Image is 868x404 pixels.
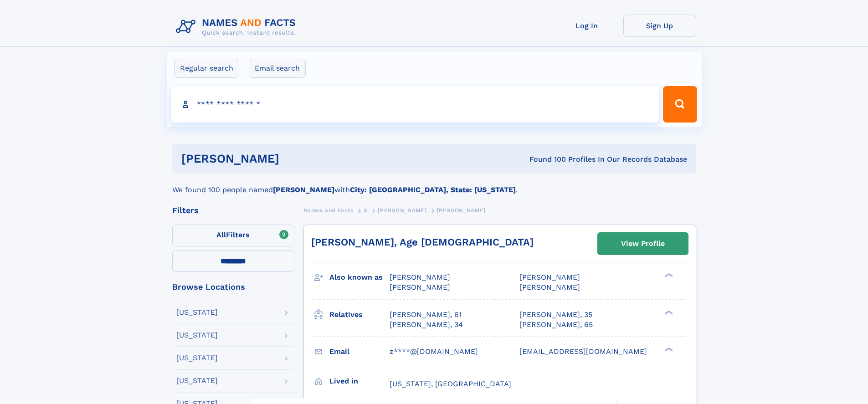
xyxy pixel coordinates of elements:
span: S [364,207,368,214]
span: [EMAIL_ADDRESS][DOMAIN_NAME] [519,347,647,356]
label: Filters [172,225,294,246]
a: [PERSON_NAME], 65 [519,320,593,330]
h3: Lived in [329,373,390,389]
div: ❯ [663,272,673,278]
span: [PERSON_NAME] [519,283,580,291]
div: [US_STATE] [176,332,218,339]
b: City: [GEOGRAPHIC_DATA], State: [US_STATE] [350,185,516,194]
div: [US_STATE] [176,309,218,316]
div: Found 100 Profiles In Our Records Database [404,154,687,164]
div: ❯ [663,309,673,315]
h3: Email [329,344,390,359]
div: View Profile [621,233,665,254]
label: Email search [249,59,306,78]
b: [PERSON_NAME] [273,185,334,194]
span: [PERSON_NAME] [390,283,450,291]
div: Filters [172,206,294,215]
a: Log In [550,15,623,37]
h3: Relatives [329,307,390,322]
span: [US_STATE], [GEOGRAPHIC_DATA] [390,379,511,388]
div: ❯ [663,346,673,352]
h3: Also known as [329,270,390,285]
input: search input [171,86,659,123]
div: [US_STATE] [176,377,218,384]
span: [PERSON_NAME] [437,207,486,214]
button: Search Button [663,86,697,123]
div: [US_STATE] [176,354,218,362]
img: Logo Names and Facts [172,15,303,39]
a: Names and Facts [303,205,354,216]
a: [PERSON_NAME], 61 [390,310,462,320]
a: View Profile [598,233,688,255]
a: S [364,205,368,216]
div: We found 100 people named with . [172,174,696,195]
span: [PERSON_NAME] [390,273,450,281]
a: [PERSON_NAME], 34 [390,320,463,330]
h1: [PERSON_NAME] [181,153,405,164]
span: All [216,230,226,239]
a: [PERSON_NAME], 35 [519,310,592,320]
div: Browse Locations [172,283,294,291]
span: [PERSON_NAME] [519,273,580,281]
a: Sign Up [623,15,696,37]
span: [PERSON_NAME] [378,207,426,214]
a: [PERSON_NAME] [378,205,426,216]
label: Regular search [174,59,239,78]
a: [PERSON_NAME], Age [DEMOGRAPHIC_DATA] [311,236,534,248]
